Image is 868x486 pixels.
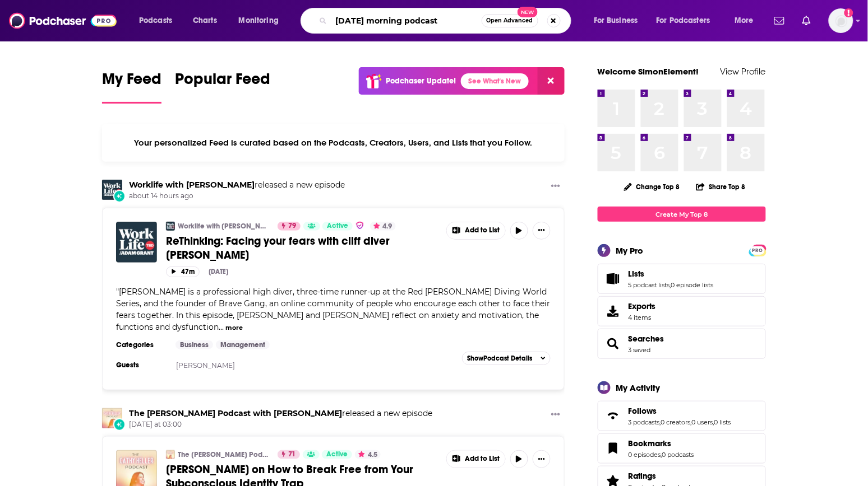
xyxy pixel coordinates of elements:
a: PRO [751,246,764,254]
a: 71 [278,450,300,459]
button: open menu [586,12,652,30]
span: Active [326,449,348,460]
a: 3 podcasts [629,418,660,426]
button: ShowPodcast Details [462,352,551,365]
span: ReThinking: Facing your fears with cliff diver [PERSON_NAME] [166,234,390,262]
span: Show Podcast Details [467,354,532,362]
span: Exports [602,303,624,319]
a: 0 podcasts [662,451,694,459]
span: 4 items [629,314,656,321]
span: Active [327,221,348,232]
a: Active [322,222,353,231]
button: Open AdvancedNew [482,14,538,27]
a: Lists [602,271,624,287]
a: 5 podcast lists [629,281,670,289]
button: more [225,323,243,333]
a: My Feed [102,69,161,104]
span: , [670,281,671,289]
h3: Guests [116,361,167,370]
span: , [660,418,661,426]
input: Search podcasts, credits, & more... [331,12,482,30]
p: Podchaser Update! [386,76,456,86]
button: open menu [727,12,768,30]
button: open menu [131,12,187,30]
a: The [PERSON_NAME] Podcast with [PERSON_NAME] [178,450,270,459]
button: Show profile menu [829,8,853,33]
a: Create My Top 8 [598,207,766,222]
img: The Cathy Heller Podcast with Cathy Heller [166,450,175,459]
span: Lists [598,264,766,294]
button: Share Top 8 [696,176,746,198]
span: " [116,287,550,332]
span: Bookmarks [598,433,766,464]
h3: Categories [116,340,167,349]
a: Searches [602,336,624,352]
span: ... [219,322,224,332]
button: Show More Button [533,450,551,468]
a: Welcome SimonElement! [598,66,699,77]
div: New Episode [113,190,126,202]
span: Charts [193,13,217,29]
a: Popular Feed [175,69,270,104]
div: Search podcasts, credits, & more... [311,8,582,34]
span: about 14 hours ago [129,191,345,201]
button: Show More Button [547,408,565,422]
span: Open Advanced [487,18,533,24]
a: 0 episode lists [671,281,714,289]
span: Ratings [629,471,657,481]
a: Follows [629,406,731,416]
div: My Pro [616,245,644,256]
img: User Profile [829,8,853,33]
a: 0 lists [714,418,731,426]
button: open menu [649,12,727,30]
span: Follows [629,406,657,416]
a: Bookmarks [602,441,624,456]
button: Show More Button [447,451,505,468]
svg: Add a profile image [844,8,853,17]
img: The Cathy Heller Podcast with Cathy Heller [102,408,122,428]
button: 4.9 [370,222,396,231]
a: Active [322,450,352,459]
button: 4.5 [355,450,381,459]
a: Searches [629,334,664,344]
span: Follows [598,401,766,431]
a: 79 [278,222,301,231]
span: 79 [288,221,296,232]
span: [PERSON_NAME] is a professional high diver, three-time runner-up at the Red [PERSON_NAME] Diving ... [116,287,550,332]
a: Ratings [629,471,694,481]
img: verified Badge [355,221,364,230]
button: 47m [166,267,200,277]
span: Podcasts [139,13,172,29]
span: , [713,418,714,426]
span: Searches [598,329,766,359]
img: Podchaser - Follow, Share and Rate Podcasts [9,10,117,31]
button: open menu [231,12,293,30]
span: More [735,13,754,29]
button: Change Top 8 [617,180,687,194]
a: ReThinking: Facing your fears with cliff diver [PERSON_NAME] [166,234,438,262]
a: See What's New [461,73,529,89]
div: New Episode [113,418,126,431]
a: Exports [598,296,766,326]
button: Show More Button [547,180,565,194]
a: 0 episodes [629,451,661,459]
button: Show More Button [533,222,551,240]
a: [PERSON_NAME] [177,361,236,370]
button: Show More Button [447,222,505,239]
span: Popular Feed [175,69,270,95]
a: Worklife with Adam Grant [166,222,175,231]
h3: released a new episode [129,180,345,190]
span: For Business [594,13,638,29]
span: Add to List [465,455,500,463]
a: Worklife with [PERSON_NAME] [178,222,270,231]
span: Exports [629,301,656,311]
span: Bookmarks [629,438,672,448]
a: Lists [629,269,714,279]
div: Your personalized Feed is curated based on the Podcasts, Creators, Users, and Lists that you Follow. [102,124,565,162]
span: Lists [629,269,645,279]
a: Show notifications dropdown [798,11,815,30]
span: , [691,418,692,426]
